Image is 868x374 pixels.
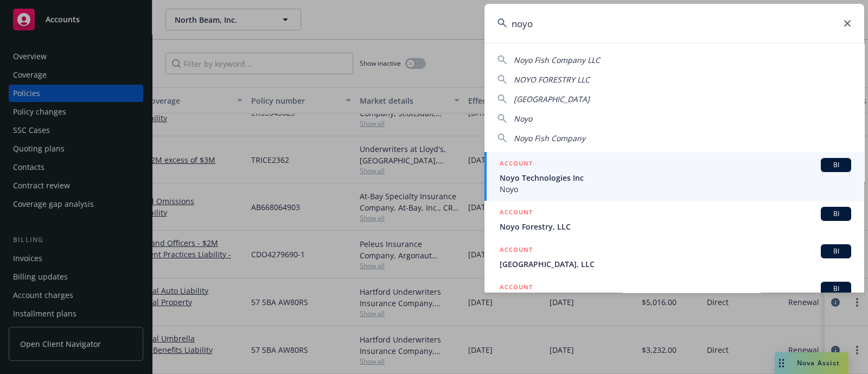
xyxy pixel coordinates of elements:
[500,207,533,220] h5: ACCOUNT
[484,152,864,201] a: ACCOUNTBINoyo Technologies IncNoyo
[500,221,851,232] span: Noyo Forestry, LLC
[500,244,533,257] h5: ACCOUNT
[514,133,585,143] span: Noyo Fish Company
[484,4,864,43] input: Search...
[825,160,847,170] span: BI
[500,282,533,295] h5: ACCOUNT
[500,258,851,270] span: [GEOGRAPHIC_DATA], LLC
[500,158,533,171] h5: ACCOUNT
[825,284,847,294] span: BI
[514,74,590,85] span: NOYO FORESTRY LLC
[484,238,864,276] a: ACCOUNTBI[GEOGRAPHIC_DATA], LLC
[514,113,532,124] span: Noyo
[825,246,847,256] span: BI
[514,94,590,104] span: [GEOGRAPHIC_DATA]
[484,276,864,325] a: ACCOUNTBI
[500,172,851,183] span: Noyo Technologies Inc
[825,209,847,219] span: BI
[500,183,851,195] span: Noyo
[484,201,864,238] a: ACCOUNTBINoyo Forestry, LLC
[514,55,600,65] span: Noyo Fish Company LLC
